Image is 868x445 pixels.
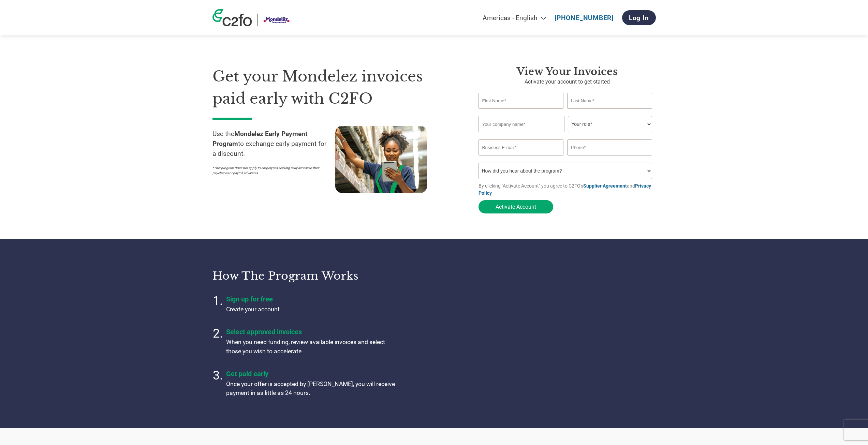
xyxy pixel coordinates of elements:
div: Invalid first name or first name is too long [479,109,564,113]
div: Invalid last name or last name is too long [567,109,652,113]
input: Phone* [567,139,652,155]
button: Activate Account [479,200,553,213]
a: Supplier Agreement [583,183,627,189]
a: [PHONE_NUMBER] [555,14,614,22]
div: Invalid company name or company name is too long [479,133,652,137]
h4: Select approved invoices [226,328,397,336]
strong: Mondelez Early Payment Program [212,130,308,148]
p: Use the to exchange early payment for a discount. [212,129,335,159]
input: First Name* [479,93,564,109]
p: When you need funding, review available invoices and select those you wish to accelerate [226,338,397,356]
h4: Get paid early [226,370,397,378]
img: supply chain worker [335,126,427,193]
img: c2fo logo [212,9,252,26]
p: Create your account [226,305,397,314]
input: Invalid Email format [479,139,564,155]
h4: Sign up for free [226,295,397,303]
a: Privacy Policy [479,183,651,196]
p: *This program does not apply to employees seeking early access to their paychecks or payroll adva... [212,165,328,176]
h3: View Your Invoices [479,65,656,78]
p: By clicking "Activate Account" you agree to C2FO's and [479,182,656,197]
input: Last Name* [567,93,652,109]
img: Mondelez [263,14,292,26]
select: Title/Role [568,116,652,132]
div: Inavlid Email Address [479,156,564,160]
h3: How the program works [212,269,426,283]
h1: Get your Mondelez invoices paid early with C2FO [212,65,458,109]
input: Your company name* [479,116,564,132]
a: Log In [622,10,656,25]
div: Inavlid Phone Number [567,156,652,160]
p: Activate your account to get started [479,78,656,86]
p: Once your offer is accepted by [PERSON_NAME], you will receive payment in as little as 24 hours. [226,380,397,398]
